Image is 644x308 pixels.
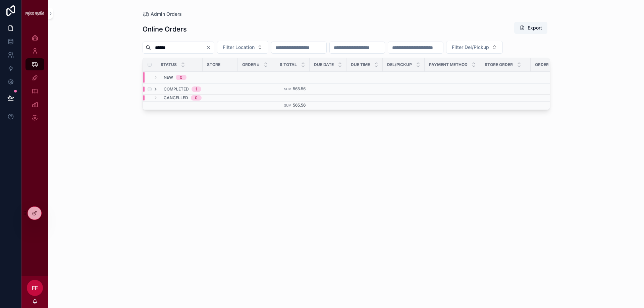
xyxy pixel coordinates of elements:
small: Sum [284,104,291,107]
button: Select Button [446,41,503,54]
span: Status [161,62,177,67]
button: Select Button [217,41,268,54]
span: Filter Location [223,44,255,51]
img: App logo [25,11,44,16]
button: Export [514,22,547,34]
span: Order # [242,62,260,67]
span: 565.56 [293,103,306,108]
span: Order Placed [535,62,566,67]
span: Store Order [485,62,513,67]
span: New [164,75,173,80]
div: scrollable content [21,27,48,133]
span: Payment Method [429,62,468,67]
span: Admin Orders [151,11,182,17]
span: Due Date [314,62,334,67]
a: Admin Orders [143,11,182,17]
span: Due Time [351,62,370,67]
small: Sum [284,87,291,91]
span: Cancelled [164,95,188,101]
span: 565.56 [293,86,306,91]
h1: Online Orders [143,24,187,34]
div: 1 [196,86,197,92]
div: 0 [195,95,198,101]
span: FF [32,284,38,292]
span: $ Total [280,62,297,67]
button: Clear [206,45,214,50]
span: Completed [164,86,189,92]
div: 0 [180,75,182,80]
span: Store [207,62,220,67]
span: Del/Pickup [387,62,412,67]
span: Filter Del/Pickup [452,44,489,51]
